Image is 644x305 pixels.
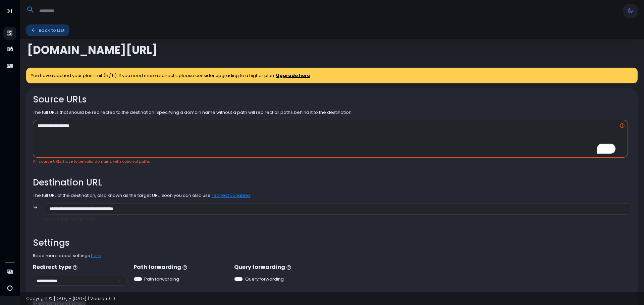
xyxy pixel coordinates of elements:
[33,252,631,259] p: Read more about settings .
[26,295,115,302] span: Copyright © [DATE] - [DATE] | Version 1.0.0
[33,263,127,271] p: Redirect type
[26,68,638,84] div: You have reached your plan limit (5 / 5). If you need more redirects, please consider upgrading t...
[33,120,628,158] textarea: To enrich screen reader interactions, please activate Accessibility in Grammarly extension settings
[33,177,631,188] h2: Destination URL
[91,252,101,259] a: here
[212,192,251,199] a: redirect variables
[133,263,228,271] p: Path forwarding
[33,94,631,105] h2: Source URLs
[33,159,631,164] div: All source URLs have to be valid domains with optional paths
[26,24,69,36] a: Back to List
[33,238,631,248] h2: Settings
[33,192,631,199] p: The full URL of the destination, also known as the target URL. Soon you can also use .
[144,276,179,283] label: Path forwarding
[276,72,310,79] a: Upgrade here
[3,5,16,17] button: Toggle Aside
[245,276,284,283] label: Query forwarding
[33,215,101,224] button: Use dynamic destinations
[33,109,631,116] p: The full URLs that should be redirected to the destination. Specifying a domain name without a pa...
[234,263,328,271] p: Query forwarding
[27,44,158,57] span: [DOMAIN_NAME][URL]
